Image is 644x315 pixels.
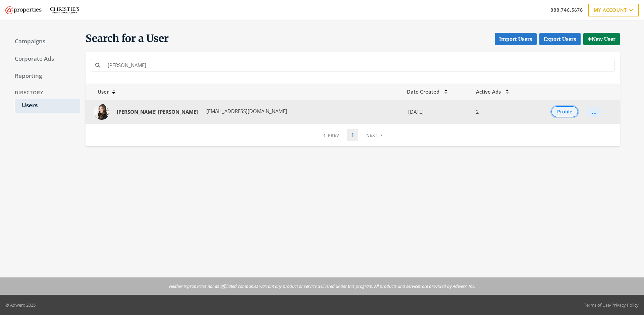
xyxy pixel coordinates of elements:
a: Privacy Policy [611,302,639,308]
strong: [PERSON_NAME] [158,108,198,115]
button: New User [583,33,620,45]
a: Users [15,99,80,113]
span: [EMAIL_ADDRESS][DOMAIN_NAME] [205,108,287,114]
span: User [90,88,109,95]
i: Search for a name or email address [95,62,100,67]
div: Directory [8,87,80,99]
td: [DATE] [403,100,472,124]
a: Corporate Ads [8,52,80,66]
p: © Adwerx 2025 [5,302,36,308]
nav: pagination [319,129,386,141]
img: Adwerx [5,6,79,14]
p: Neither @properties nor its affiliated companies warrant any product or service delivered under t... [169,283,475,290]
a: Reporting [8,69,80,83]
button: ... [586,107,602,117]
input: Search for a name or email address [104,59,614,71]
td: 2 [472,100,529,124]
a: Terms of Use [584,302,610,308]
div: • [584,302,639,308]
a: My Account [588,4,639,16]
div: ... [592,111,597,112]
a: Campaigns [8,35,80,49]
a: Export Users [539,33,581,45]
span: Active Ads [476,88,501,95]
button: Profile [551,106,578,117]
span: Date Created [407,88,439,95]
a: 1 [347,129,358,141]
img: Nicole Dahl profile [94,104,110,120]
button: Import Users [495,33,537,45]
a: [PERSON_NAME] [PERSON_NAME] [112,106,202,118]
a: 888.746.5678 [550,6,583,13]
span: Search for a User [86,32,169,45]
strong: [PERSON_NAME] [117,108,157,115]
